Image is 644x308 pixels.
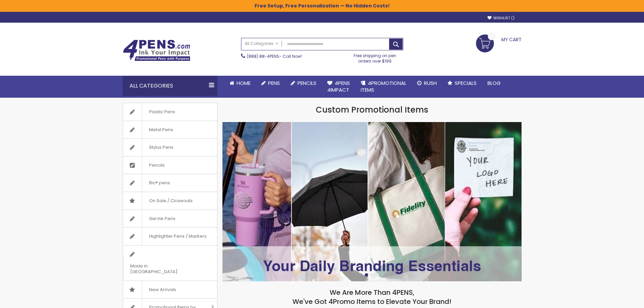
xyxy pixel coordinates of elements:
[142,121,180,139] span: Metal Pens
[297,79,316,87] span: Pencils
[247,53,279,59] a: (888) 88-4PENS
[142,228,213,245] span: Highlighter Pens / Markers
[123,210,217,228] a: Gel Ink Pens
[237,79,251,87] span: Home
[123,40,190,61] img: 4Pens Custom Pens and Promotional Products
[123,257,200,281] span: Made in [GEOGRAPHIC_DATA]
[442,76,482,91] a: Specials
[327,79,350,93] span: 4Pens 4impact
[123,121,217,139] a: Metal Pens
[142,157,171,174] span: Pencils
[123,157,217,174] a: Pencils
[142,192,199,210] span: On Sale / Closeouts
[222,122,522,281] img: /
[268,79,280,87] span: Pens
[123,76,217,96] div: All Categories
[482,76,506,91] a: Blog
[285,76,322,91] a: Pencils
[123,192,217,210] a: On Sale / Closeouts
[241,38,282,49] a: All Categories
[412,76,442,91] a: Rush
[142,281,183,299] span: New Arrivals
[142,174,177,192] span: Bic® pens
[424,79,437,87] span: Rush
[355,76,412,98] a: 4PROMOTIONALITEMS
[487,79,501,87] span: Blog
[123,174,217,192] a: Bic® pens
[142,139,180,156] span: Stylus Pens
[361,79,406,93] span: 4PROMOTIONAL ITEMS
[256,76,285,91] a: Pens
[123,281,217,299] a: New Arrivals
[222,104,522,115] h1: Custom Promotional Items
[487,16,515,21] a: Wishlist
[142,103,182,121] span: Plastic Pens
[322,76,355,98] a: 4Pens4impact
[247,53,302,59] span: - Call Now!
[123,228,217,245] a: Highlighter Pens / Markers
[222,288,522,306] h2: We Are More Than 4PENS, We've Got 4Promo Items to Elevate Your Brand!
[123,103,217,121] a: Plastic Pens
[245,41,279,46] span: All Categories
[123,139,217,156] a: Stylus Pens
[347,50,403,64] div: Free shipping on pen orders over $199
[123,245,217,281] a: Made in [GEOGRAPHIC_DATA]
[224,76,256,91] a: Home
[142,210,182,228] span: Gel Ink Pens
[455,79,477,87] span: Specials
